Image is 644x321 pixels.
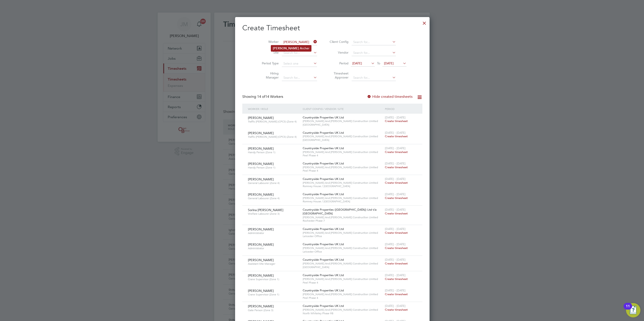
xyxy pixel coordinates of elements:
span: [PERSON_NAME] [248,162,274,166]
span: [DATE] - [DATE] [385,131,406,135]
span: Countryside Properties UK Ltd [303,192,344,196]
span: Romney House / [GEOGRAPHIC_DATA] [303,200,383,203]
span: [GEOGRAPHIC_DATA] [303,123,383,127]
span: [PERSON_NAME] [248,116,274,120]
span: Assistant Site Manager [248,262,299,266]
span: [PERSON_NAME] And [PERSON_NAME] Construction Limited [303,135,383,138]
span: Peel Phase 4 [303,296,383,300]
label: Worker [258,40,279,44]
input: Search for... [282,39,317,45]
span: Countryside Properties UK Ltd [303,258,344,262]
span: Leicester Office [303,250,383,253]
span: [PERSON_NAME] [248,273,274,277]
div: 11 [626,306,630,312]
span: [DATE] - [DATE] [385,304,406,308]
label: Hide created timesheets [367,94,412,99]
span: Crane Supervisor (Zone 1) [248,293,299,296]
span: General Labourer (Zone 4) [248,197,299,200]
span: Administrator [248,231,299,235]
span: Countryside Properties UK Ltd [303,177,344,181]
span: Create timesheet [385,308,408,312]
span: Handy Person (Zone 1) [248,151,299,154]
div: Worker / Role [247,104,302,114]
span: Create timesheet [385,134,408,138]
input: Search for... [282,50,317,56]
span: Countryside Properties UK Ltd [303,304,344,308]
span: [PERSON_NAME] And [PERSON_NAME] Construction Limited [303,277,383,281]
span: [PERSON_NAME] And [PERSON_NAME] Construction Limited [303,293,383,296]
b: [PERSON_NAME] [273,46,299,50]
span: [PERSON_NAME] [248,258,274,262]
span: [PERSON_NAME] And [PERSON_NAME] Construction Limited [303,308,383,312]
span: [DATE] - [DATE] [385,208,406,212]
span: Traffic [PERSON_NAME] (CPCS) (Zone 4) [248,120,299,123]
span: Create timesheet [385,119,408,123]
span: Crane Supervisor (Zone 1) [248,277,299,281]
span: [PERSON_NAME] [248,177,274,181]
span: [DATE] - [DATE] [385,273,406,277]
span: Create timesheet [385,231,408,235]
div: Showing [242,94,284,99]
span: Countryside Properties UK Ltd [303,242,344,246]
input: Select one [282,61,317,67]
span: To [376,60,382,66]
span: [DATE] - [DATE] [385,288,406,292]
span: Create timesheet [385,150,408,154]
span: General Labourer (Zone 4) [248,181,299,185]
span: Countryside Properties ([GEOGRAPHIC_DATA]) Ltd t/a [GEOGRAPHIC_DATA] [303,208,377,215]
span: 14 Workers [257,94,283,99]
span: [PERSON_NAME] And [PERSON_NAME] Construction Limited [303,150,383,154]
label: Vendor [328,50,348,55]
span: [PERSON_NAME] [248,289,274,293]
input: Search for... [282,75,317,81]
span: Countryside Properties UK Ltd [303,116,344,119]
input: Search for... [352,39,396,45]
span: [GEOGRAPHIC_DATA] [303,138,383,142]
span: Handy Person (Zone 1) [248,166,299,169]
span: [PERSON_NAME] [248,131,274,135]
span: [PERSON_NAME] And [PERSON_NAME] Construction Limited [303,262,383,265]
span: Leicester Office [303,234,383,238]
div: Period [384,104,418,114]
span: [DATE] - [DATE] [385,146,406,150]
span: Peel Phase 4 [303,154,383,157]
span: [DATE] - [DATE] [385,177,406,181]
div: Client Config / Vendor / Site [302,104,384,114]
span: [DATE] [384,61,394,65]
li: rcher [271,45,311,51]
span: Countryside Properties UK Ltd [303,131,344,135]
span: Traffic [PERSON_NAME] (CPCS) (Zone 4) [248,135,299,139]
span: [PERSON_NAME] [248,227,274,231]
span: [PERSON_NAME] And [PERSON_NAME] Construction Limited [303,166,383,169]
span: [DATE] - [DATE] [385,162,406,165]
span: [PERSON_NAME] And [PERSON_NAME] Construction Limited [303,231,383,235]
span: Countryside Properties UK Ltd [303,288,344,292]
span: Create timesheet [385,196,408,200]
label: Hiring Manager [258,71,279,79]
label: Client Config [328,40,348,44]
button: Open Resource Center, 11 new notifications [626,303,640,317]
span: [PERSON_NAME] [248,304,274,308]
span: Peel Phase 4 [303,281,383,284]
span: Create timesheet [385,262,408,265]
span: [GEOGRAPHIC_DATA] [303,265,383,269]
span: Create timesheet [385,277,408,281]
input: Search for... [352,50,396,56]
span: Welfare Labourer (Zone 3) [248,212,299,216]
span: [PERSON_NAME] [248,242,274,247]
span: Countryside Properties UK Ltd [303,273,344,277]
span: Romney House / [GEOGRAPHIC_DATA] [303,184,383,188]
span: Sorina [PERSON_NAME] [248,208,283,212]
span: [DATE] [352,61,362,65]
span: [DATE] - [DATE] [385,116,406,119]
span: [PERSON_NAME] [248,192,274,197]
span: Create timesheet [385,246,408,250]
span: [PERSON_NAME] [248,146,274,151]
span: Create timesheet [385,165,408,169]
h2: Create Timesheet [242,23,422,33]
input: Search for... [352,75,396,81]
span: Create timesheet [385,181,408,185]
span: Peel Phase 4 [303,169,383,173]
span: Create timesheet [385,212,408,215]
span: North Whiteley Phase 9B [303,312,383,315]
